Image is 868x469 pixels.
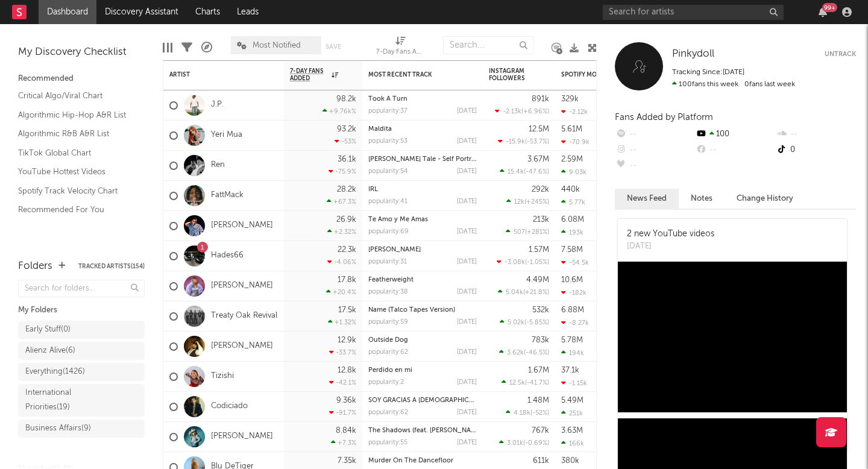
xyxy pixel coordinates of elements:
a: Yeri Mua [211,130,242,140]
span: 5.04k [506,289,523,296]
div: 1.67M [528,367,549,374]
span: 5.02k [508,319,524,326]
div: Spotify Monthly Listeners [561,71,652,78]
div: Murder On The Dancefloor [368,458,477,464]
a: Tizishi [211,371,234,382]
button: Untrack [825,48,856,60]
div: 440k [561,186,580,194]
a: The Shadows (feat. [PERSON_NAME]) [368,427,484,434]
a: [PERSON_NAME] [211,221,273,231]
div: 7.58M [561,246,583,254]
a: Perdido en mi [368,367,412,374]
div: +1.32 % [328,318,356,326]
div: 532k [532,306,549,314]
span: +281 % [527,229,547,236]
a: [PERSON_NAME] [211,432,273,442]
span: Most Notified [253,42,301,49]
a: J.P. [211,100,224,110]
div: Took A Turn [368,96,477,102]
div: 3.67M [527,156,549,163]
button: Change History [725,189,805,209]
div: ( ) [500,168,549,175]
div: ( ) [502,379,549,386]
div: My Folders [18,303,145,318]
div: popularity: 37 [368,108,407,115]
a: [PERSON_NAME] [211,281,273,291]
div: 12.8k [338,367,356,374]
div: Early Stuff ( 0 ) [25,323,71,337]
div: 5.77k [561,198,585,206]
span: -15.9k [506,139,525,145]
span: 3.01k [507,440,523,447]
button: 99+ [819,7,827,17]
div: A&R Pipeline [201,30,212,65]
div: ( ) [500,318,549,326]
a: Featherweight [368,277,414,283]
a: TikTok Global Chart [18,146,133,160]
div: Featherweight [368,277,477,283]
div: 28.2k [337,186,356,194]
div: -70.9k [561,138,590,146]
div: popularity: 62 [368,349,408,356]
div: [DATE] [457,228,477,235]
div: Perdido en mi [368,367,477,374]
div: -2.12k [561,108,588,116]
div: popularity: 41 [368,198,407,205]
span: -2.13k [503,109,521,115]
span: 15.4k [508,169,524,175]
div: 767k [532,427,549,435]
div: 12.5M [529,125,549,133]
div: 1.57M [529,246,549,254]
a: Murder On The Dancefloor [368,458,453,464]
span: +6.96 % [523,109,547,115]
div: Business Affairs ( 9 ) [25,421,91,436]
div: -75.9 % [329,168,356,175]
div: +7.3 % [331,439,356,447]
div: 1.48M [527,397,549,404]
div: 166k [561,439,584,447]
div: IRL [368,186,477,193]
div: Instagram Followers [489,68,531,82]
a: International Priorities(19) [18,384,145,417]
div: 611k [533,457,549,465]
div: +2.32 % [327,228,356,236]
div: 2.59M [561,156,583,163]
div: popularity: 55 [368,439,407,446]
div: [DATE] [457,108,477,115]
a: IRL [368,186,378,193]
div: -- [615,158,695,174]
div: Vincent's Tale - Self Portrait [368,156,477,163]
div: -42.1 % [329,379,356,386]
div: popularity: 53 [368,138,407,145]
div: -8.27k [561,319,589,327]
div: 12.9k [338,336,356,344]
div: 8.84k [336,427,356,435]
div: [DATE] [457,319,477,326]
a: [PERSON_NAME] [211,341,273,351]
div: popularity: 69 [368,228,409,235]
div: 37.1k [561,367,579,374]
span: -0.69 % [525,440,547,447]
div: [DATE] [457,289,477,295]
div: +9.76k % [322,107,356,115]
div: Most Recent Track [368,71,459,78]
span: 4.18k [514,410,530,417]
div: popularity: 38 [368,289,408,295]
div: [DATE] [457,379,477,386]
a: Recommended For You [18,203,133,216]
div: [DATE] [627,241,714,253]
span: -3.08k [505,259,525,266]
a: Codiciado [211,401,248,412]
div: Name (Talco Tapes Version) [368,307,477,313]
div: ( ) [506,198,549,206]
a: Alienz Alive(6) [18,342,145,360]
div: 93.2k [337,125,356,133]
div: 292k [532,186,549,194]
span: +21.8 % [525,289,547,296]
a: Hades66 [211,251,244,261]
div: 4.49M [526,276,549,284]
div: -1.15k [561,379,587,387]
button: News Feed [615,189,679,209]
input: Search for artists [603,5,784,20]
div: ( ) [498,137,549,145]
